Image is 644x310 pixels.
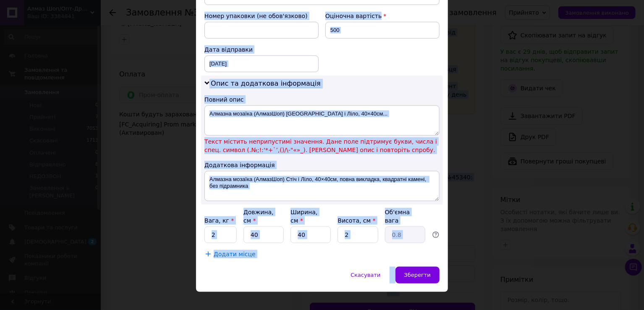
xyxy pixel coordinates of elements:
[243,209,274,224] label: Довжина, см
[204,217,234,224] label: Вага, кг
[338,217,375,224] label: Висота, см
[214,251,256,258] span: Додати місце
[204,45,319,54] div: Дата відправки
[204,171,440,201] textarea: Алмазна мозаїка (АлмазШоп) Стіч і Ліло, 40×40см, повна викладка, квадратні камені, без підрамника
[204,137,440,154] span: Текст містить неприпустимі значення. Дане поле підтримує букви, числа і спец. символ (.№;!:'*+`’,...
[325,12,440,20] div: Оціночна вартість
[204,161,440,169] div: Додаткова інформація
[204,105,440,136] textarea: Алмазна мозаїка (АлмазШоп) [GEOGRAPHIC_DATA] і Ліло, 40×40см...
[204,12,319,20] div: Номер упаковки (не обов'язково)
[404,272,431,278] span: Зберегти
[351,272,380,278] span: Скасувати
[291,209,317,224] label: Ширина, см
[211,79,321,88] span: Опис та додаткова інформація
[204,95,440,104] div: Повний опис
[385,208,425,225] div: Об'ємна вага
